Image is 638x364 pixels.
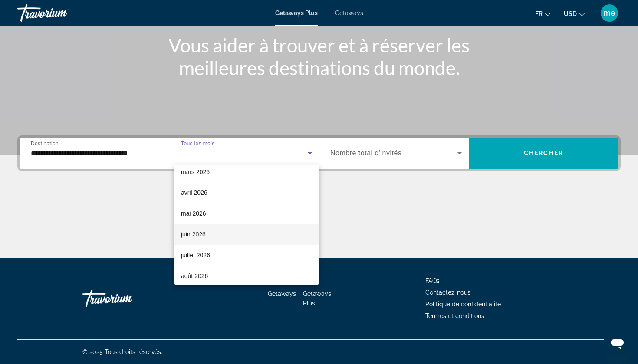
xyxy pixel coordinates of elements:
[181,250,210,260] span: juillet 2026
[181,167,210,177] span: mars 2026
[181,208,206,219] span: mai 2026
[603,329,631,357] iframe: Bouton de lancement de la fenêtre de messagerie
[181,271,208,281] span: août 2026
[181,229,206,239] span: juin 2026
[181,187,207,198] span: avril 2026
